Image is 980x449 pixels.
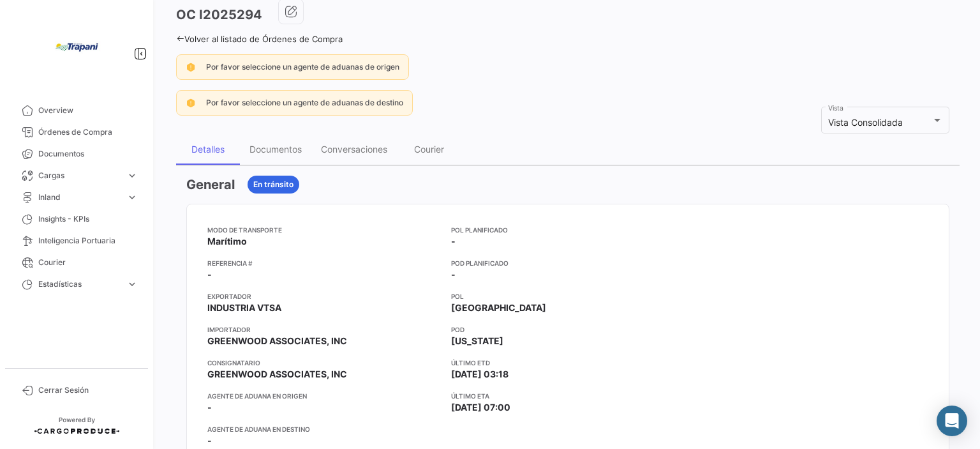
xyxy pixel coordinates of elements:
[207,258,441,268] app-card-info-title: Referencia #
[10,143,143,165] a: Documentos
[126,192,138,203] span: expand_more
[126,170,138,181] span: expand_more
[38,278,121,290] span: Estadísticas
[38,105,138,116] span: Overview
[10,100,143,121] a: Overview
[10,252,143,273] a: Courier
[451,268,456,281] span: -
[126,278,138,290] span: expand_more
[206,98,403,107] span: Por favor seleccione un agente de aduanas de destino
[937,406,967,436] div: Abrir Intercom Messenger
[207,301,281,314] span: INDUSTRIA VTSA
[207,225,441,235] app-card-info-title: Modo de Transporte
[451,324,685,335] app-card-info-title: POD
[321,144,387,155] div: Conversaciones
[207,324,441,335] app-card-info-title: Importador
[451,301,546,314] span: [GEOGRAPHIC_DATA]
[10,208,143,230] a: Insights - KPIs
[191,144,225,155] div: Detalles
[207,235,247,248] span: Marítimo
[451,401,510,414] span: [DATE] 07:00
[451,368,509,381] span: [DATE] 03:18
[451,291,685,301] app-card-info-title: POL
[207,434,212,447] span: -
[176,6,262,24] h3: OC I2025294
[414,144,444,155] div: Courier
[38,384,138,396] span: Cerrar Sesión
[38,213,138,225] span: Insights - KPIs
[207,368,347,381] span: GREENWOOD ASSOCIATES, INC
[10,230,143,252] a: Inteligencia Portuaria
[207,424,441,434] app-card-info-title: Agente de Aduana en Destino
[38,235,138,247] span: Inteligencia Portuaria
[186,176,235,194] h3: General
[38,257,138,268] span: Courier
[45,15,108,79] img: bd005829-9598-4431-b544-4b06bbcd40b2.jpg
[451,258,685,268] app-card-info-title: POD Planificado
[451,225,685,235] app-card-info-title: POL Planificado
[38,170,121,181] span: Cargas
[207,391,441,401] app-card-info-title: Agente de Aduana en Origen
[10,121,143,143] a: Órdenes de Compra
[206,62,399,72] span: Por favor seleccione un agente de aduanas de origen
[451,335,503,347] span: [US_STATE]
[176,34,343,44] a: Volver al listado de Órdenes de Compra
[207,268,212,281] span: -
[451,391,685,401] app-card-info-title: Último ETA
[253,179,293,190] span: En tránsito
[207,291,441,301] app-card-info-title: Exportador
[207,335,347,347] span: GREENWOOD ASSOCIATES, INC
[828,117,903,128] span: Vista Consolidada
[38,192,121,203] span: Inland
[207,401,212,414] span: -
[38,148,138,160] span: Documentos
[451,358,685,368] app-card-info-title: Último ETD
[38,126,138,138] span: Órdenes de Compra
[451,235,456,248] span: -
[207,358,441,368] app-card-info-title: Consignatario
[249,144,302,155] div: Documentos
